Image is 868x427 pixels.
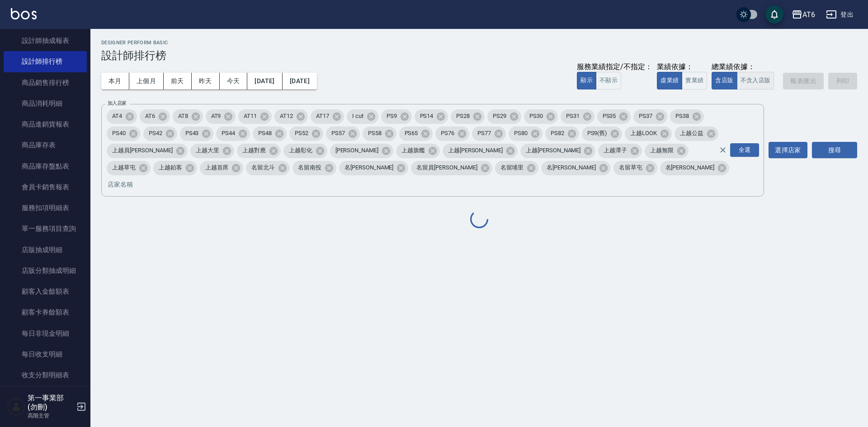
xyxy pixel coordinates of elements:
a: 收支匯款表 [4,385,87,406]
div: 業績依據： [657,62,707,72]
a: 設計師抽成報表 [4,30,87,51]
div: 上越首席 [200,161,244,175]
button: 搜尋 [812,142,857,159]
span: 上越鉑客 [153,163,188,172]
div: AT9 [206,109,236,124]
button: Open [728,141,761,159]
button: AT6 [788,5,819,24]
span: PS42 [143,129,168,138]
div: 上越草屯 [107,161,151,175]
div: 上越潭子 [598,144,642,158]
span: PS82 [545,129,570,138]
span: PS35 [597,112,622,121]
span: PS52 [289,129,314,138]
button: 前天 [164,73,192,89]
button: 含店販 [712,72,737,89]
img: Person [7,398,25,416]
div: 服務業績指定/不指定： [577,62,652,72]
span: AT8 [173,112,193,121]
div: 上越LOOK [625,127,672,141]
div: 上越鉑客 [153,161,197,175]
a: 店販分類抽成明細 [4,260,87,281]
span: PS43 [180,129,204,138]
div: 名留南投 [292,161,336,175]
div: PS80 [509,127,542,141]
p: 高階主管 [28,412,74,420]
div: PS76 [435,127,469,141]
a: 會員卡銷售報表 [4,177,87,197]
span: 上越首席 [200,163,234,172]
button: 不含入店販 [737,72,774,89]
span: 名留埔里 [495,163,529,172]
label: 加入店家 [108,100,127,107]
span: 上越彰化 [283,146,318,155]
div: 上越無限 [645,144,689,158]
span: 上越大里 [190,146,225,155]
div: PS43 [180,127,214,141]
div: PS58 [363,127,396,141]
div: AT8 [173,109,203,124]
span: 上越無限 [645,146,679,155]
span: PS14 [415,112,439,121]
span: 上越公益 [675,129,709,138]
a: 商品庫存表 [4,135,87,155]
div: PS77 [472,127,506,141]
div: PS9(舊) [582,127,623,141]
span: 名[PERSON_NAME] [339,163,399,172]
div: PS14 [415,109,448,124]
div: PS35 [597,109,631,124]
a: 收支分類明細表 [4,365,87,385]
div: 總業績依據： [712,62,778,72]
div: 名留埔里 [495,161,539,175]
div: PS65 [399,127,433,141]
div: AT6 [140,109,170,124]
a: 商品進銷貨報表 [4,114,87,135]
div: 名留北斗 [246,161,290,175]
div: 名[PERSON_NAME] [541,161,610,175]
span: 名留北斗 [246,163,280,172]
button: 登出 [822,6,857,23]
div: 上越[PERSON_NAME] [443,144,518,158]
div: PS31 [561,109,594,124]
span: I cut [347,112,369,121]
div: AT11 [238,109,272,124]
div: AT6 [802,9,815,20]
span: 上越潭子 [598,146,632,155]
div: PS57 [326,127,360,141]
a: 商品消耗明細 [4,93,87,114]
span: 上越員[PERSON_NAME] [107,146,178,155]
span: 名留南投 [292,163,327,172]
a: 顧客入金餘額表 [4,281,87,302]
span: PS28 [451,112,475,121]
span: 名[PERSON_NAME] [541,163,601,172]
button: Clear [717,144,729,156]
div: [PERSON_NAME] [330,144,393,158]
button: [DATE] [283,73,317,89]
div: 上越大里 [190,144,234,158]
span: PS80 [509,129,533,138]
span: PS58 [363,129,387,138]
span: PS30 [524,112,548,121]
div: PS9 [381,109,412,124]
div: 名[PERSON_NAME] [339,161,408,175]
a: 每日非現金明細 [4,323,87,344]
span: 名留草屯 [613,163,648,172]
span: PS65 [399,129,424,138]
span: PS9 [381,112,402,121]
span: PS77 [472,129,496,138]
span: AT9 [206,112,226,121]
span: 上越旗艦 [396,146,430,155]
button: 上個月 [129,73,164,89]
h3: 設計師排行榜 [101,49,857,62]
span: 名[PERSON_NAME] [660,163,720,172]
div: 上越員[PERSON_NAME] [107,144,188,158]
span: PS37 [633,112,658,121]
span: 上越LOOK [625,129,662,138]
span: PS57 [326,129,350,138]
div: 全選 [730,143,759,157]
div: 上越[PERSON_NAME] [520,144,595,158]
div: PS37 [633,109,667,124]
a: 店販抽成明細 [4,239,87,260]
button: 昨天 [192,73,220,89]
span: 上越[PERSON_NAME] [443,146,508,155]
